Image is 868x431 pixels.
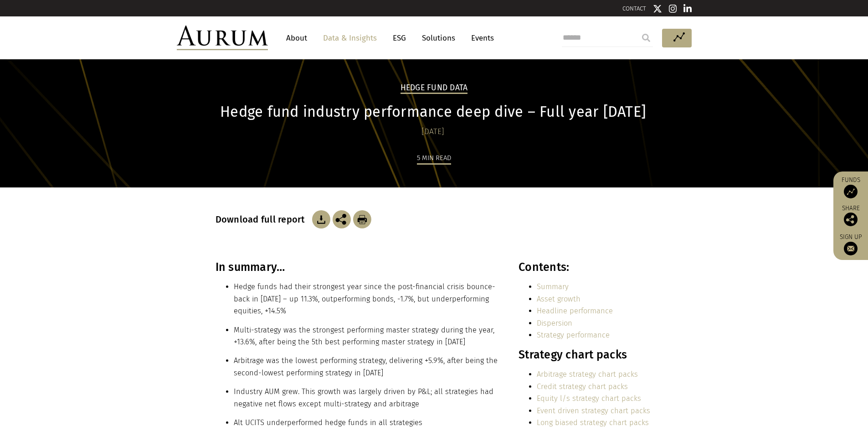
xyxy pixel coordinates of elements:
li: Industry AUM grew. This growth was largely driven by P&L; all strategies had negative net flows e... [234,386,499,410]
div: Share [838,205,863,226]
a: Dispersion [537,319,572,327]
li: Alt UCITS underperformed hedge funds in all strategies [234,417,499,429]
h3: In summary… [216,260,499,274]
a: CONTACT [622,5,646,12]
a: About [282,30,312,47]
a: Long biased strategy chart packs [537,418,649,427]
a: ESG [388,30,411,47]
a: Data & Insights [318,30,381,47]
a: Events [467,30,494,47]
a: Summary [537,282,569,291]
a: Sign up [838,233,863,255]
img: Access Funds [844,185,858,198]
h3: Contents: [519,260,650,274]
a: Arbitrage strategy chart packs [537,370,638,379]
img: Download Article [353,210,371,228]
a: Solutions [417,30,460,47]
li: Arbitrage was the lowest performing strategy, delivering +5.9%, after being the second-lowest per... [234,355,499,379]
img: Instagram icon [669,4,677,13]
h1: Hedge fund industry performance deep dive – Full year [DATE] [216,103,651,121]
img: Aurum [177,26,268,50]
img: Sign up to our newsletter [844,242,858,255]
img: Share this post [844,213,858,226]
img: Download Article [312,210,330,228]
a: Strategy performance [537,331,610,339]
img: Share this post [333,210,351,228]
div: 5 min read [417,152,451,165]
a: Equity l/s strategy chart packs [537,394,641,403]
h3: Strategy chart packs [519,348,650,362]
img: Twitter icon [653,4,662,13]
a: Event driven strategy chart packs [537,406,650,415]
li: Multi-strategy was the strongest performing master strategy during the year, +13.6%, after being ... [234,324,499,348]
img: Linkedin icon [683,4,692,13]
h3: Download full report [216,214,310,225]
li: Hedge funds had their strongest year since the post-financial crisis bounce-back in [DATE] – up 1... [234,281,499,317]
h2: Hedge Fund Data [401,83,468,94]
a: Funds [838,176,863,198]
input: Submit [637,29,655,47]
a: Credit strategy chart packs [537,382,628,391]
a: Headline performance [537,306,613,315]
a: Asset growth [537,295,580,303]
div: [DATE] [216,125,651,138]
